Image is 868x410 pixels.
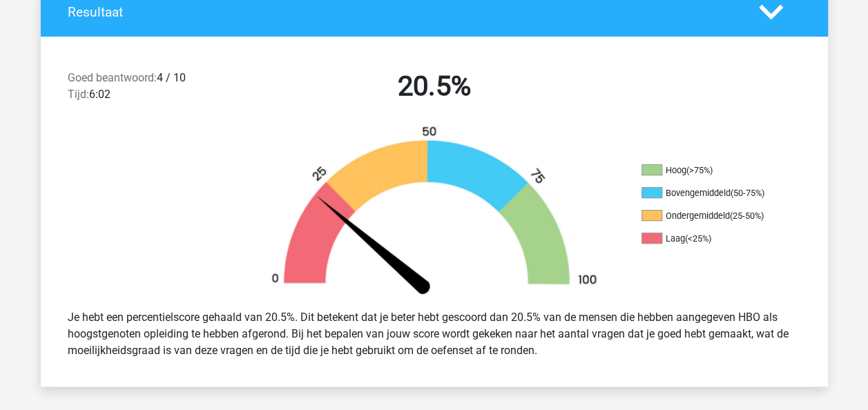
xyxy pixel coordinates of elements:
[730,211,764,221] div: (25-50%)
[57,70,246,108] div: 4 / 10 6:02
[57,304,811,364] div: Je hebt een percentielscore gehaald van 20.5%. Dit betekent dat je beter hebt gescoord dan 20.5% ...
[68,71,157,84] span: Goed beantwoord:
[685,233,711,244] div: (<25%)
[248,125,621,298] img: 21.45c424dbdb1d.png
[642,164,780,177] li: Hoog
[256,70,613,103] h2: 20.5%
[642,233,780,245] li: Laag
[642,210,780,222] li: Ondergemiddeld
[68,4,738,20] h4: Resultaat
[642,187,780,199] li: Bovengemiddeld
[731,188,764,198] div: (50-75%)
[686,165,713,175] div: (>75%)
[68,88,89,101] span: Tijd:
